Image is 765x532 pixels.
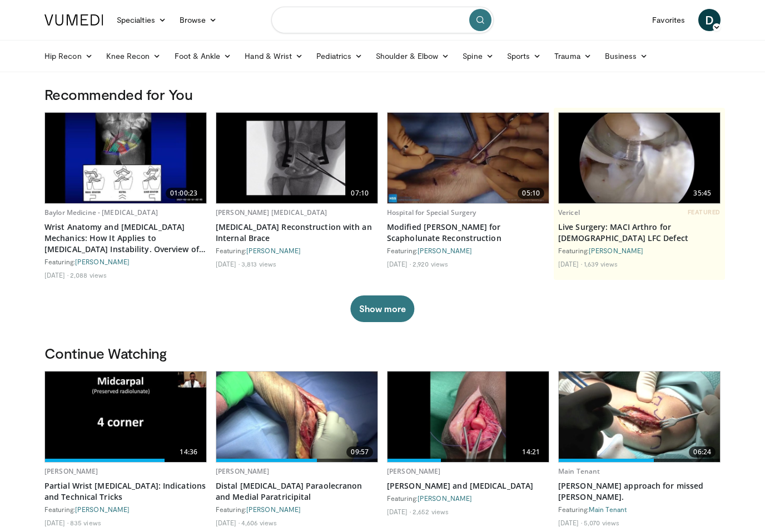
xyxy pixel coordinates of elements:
[175,446,202,458] span: 14:36
[216,259,240,268] li: [DATE]
[44,257,207,266] div: Featuring:
[645,9,692,31] a: Favorites
[216,480,378,503] a: Distal [MEDICAL_DATA] Paraolecranon and Medial Paratricipital
[584,518,619,527] li: 5,070 views
[75,258,130,265] a: [PERSON_NAME]
[271,7,494,33] input: Search topics, interventions
[110,9,173,31] a: Specialties
[346,188,373,199] span: 07:10
[45,113,206,203] a: 01:00:23
[558,505,721,514] div: Featuring:
[310,45,369,67] a: Pediatrics
[559,372,720,462] a: 06:24
[216,222,378,244] a: [MEDICAL_DATA] Reconstruction with an Internal Brace
[216,518,240,527] li: [DATE]
[216,372,377,462] img: bf94998b-498d-4010-9aae-f9379e869519.620x360_q85_upscale.jpg
[44,505,207,514] div: Featuring:
[518,188,544,199] span: 05:10
[559,113,720,203] img: eb023345-1e2d-4374-a840-ddbc99f8c97c.620x360_q85_upscale.jpg
[44,208,158,217] a: Baylor Medicine - [MEDICAL_DATA]
[44,344,721,362] h3: Continue Watching
[166,188,202,199] span: 01:00:23
[558,466,600,476] a: Main Tenant
[689,446,716,458] span: 06:24
[387,208,476,217] a: Hospital for Special Surgery
[388,113,549,203] a: 05:10
[216,208,327,217] a: [PERSON_NAME] [MEDICAL_DATA]
[388,372,549,462] a: 14:21
[387,507,411,516] li: [DATE]
[216,246,378,255] div: Featuring:
[413,507,449,516] li: 2,652 views
[173,9,224,31] a: Browse
[698,9,721,31] a: D
[418,247,472,254] a: [PERSON_NAME]
[238,45,310,67] a: Hand & Wrist
[241,259,276,268] li: 3,813 views
[387,494,549,503] div: Featuring:
[216,113,377,203] a: 07:10
[558,222,721,244] a: Live Surgery: MACI Arthro for [DEMOGRAPHIC_DATA] LFC Defect
[688,208,721,216] span: FEATURED
[518,446,544,458] span: 14:21
[216,466,270,476] a: [PERSON_NAME]
[38,45,100,67] a: Hip Recon
[168,45,239,67] a: Foot & Ankle
[216,113,377,203] img: 80b4534d-e78f-4a40-9c7e-39e8389dfeb3.620x360_q85_upscale.jpg
[346,446,373,458] span: 09:57
[216,505,378,514] div: Featuring:
[559,372,720,462] img: b77becc4-f324-4637-b5fa-3bc525f3f508.620x360_q85_upscale.jpg
[500,45,548,67] a: Sports
[45,372,206,462] a: 14:36
[456,45,500,67] a: Spine
[558,246,721,255] div: Featuring:
[558,518,582,527] li: [DATE]
[689,188,716,199] span: 35:45
[44,222,207,255] a: Wrist Anatomy and [MEDICAL_DATA] Mechanics: How It Applies to [MEDICAL_DATA] Instability. Overvie...
[589,247,643,254] a: [PERSON_NAME]
[598,45,655,67] a: Business
[558,480,721,503] a: [PERSON_NAME] approach for missed [PERSON_NAME].
[387,480,549,491] a: [PERSON_NAME] and [MEDICAL_DATA]
[559,113,720,203] a: 35:45
[584,259,618,268] li: 1,639 views
[44,270,68,279] li: [DATE]
[216,372,377,462] a: 09:57
[44,86,721,103] h3: Recommended for You
[44,14,103,26] img: VuMedi Logo
[369,45,456,67] a: Shoulder & Elbow
[418,494,472,502] a: [PERSON_NAME]
[388,372,549,462] img: c5f32f46-a078-40d3-860e-f7c6f47c8bbf.620x360_q85_upscale.jpg
[75,505,130,513] a: [PERSON_NAME]
[70,270,107,279] li: 2,088 views
[241,518,277,527] li: 4,606 views
[350,295,414,322] button: Show more
[44,466,98,476] a: [PERSON_NAME]
[100,45,168,67] a: Knee Recon
[44,518,68,527] li: [DATE]
[44,480,207,503] a: Partial Wrist [MEDICAL_DATA]: Indications and Technical Tricks
[45,113,206,203] img: 180901b5-2a77-4e39-b502-3f17bc70388d.620x360_q85_upscale.jpg
[558,259,582,268] li: [DATE]
[387,222,549,244] a: Modified [PERSON_NAME] for Scapholunate Reconstruction
[548,45,598,67] a: Trauma
[246,247,301,254] a: [PERSON_NAME]
[387,466,441,476] a: [PERSON_NAME]
[45,372,206,462] img: adbf4304-31e9-4c53-bc3b-afc0947908b3.620x360_q85_upscale.jpg
[558,208,580,217] a: Vericel
[388,113,549,203] img: bd4840c2-a3e6-4928-9c61-8fb1da76a643.620x360_q85_upscale.jpg
[589,505,627,513] a: Main Tenant
[387,259,411,268] li: [DATE]
[413,259,448,268] li: 2,920 views
[246,505,301,513] a: [PERSON_NAME]
[387,246,549,255] div: Featuring:
[70,518,101,527] li: 835 views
